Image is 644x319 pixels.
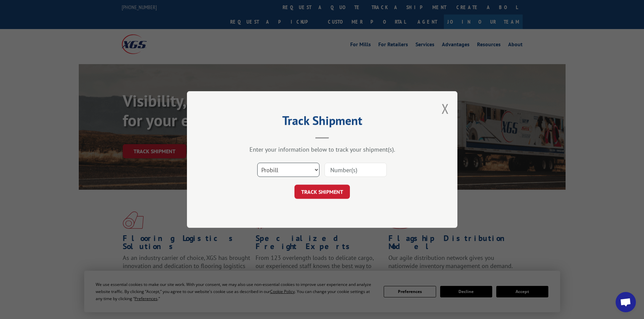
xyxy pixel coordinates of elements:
button: Close modal [442,100,449,117]
button: TRACK SHIPMENT [294,185,350,199]
a: Open chat [616,292,636,312]
input: Number(s) [325,163,387,177]
h2: Track Shipment [221,116,424,129]
div: Enter your information below to track your shipment(s). [221,145,424,153]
